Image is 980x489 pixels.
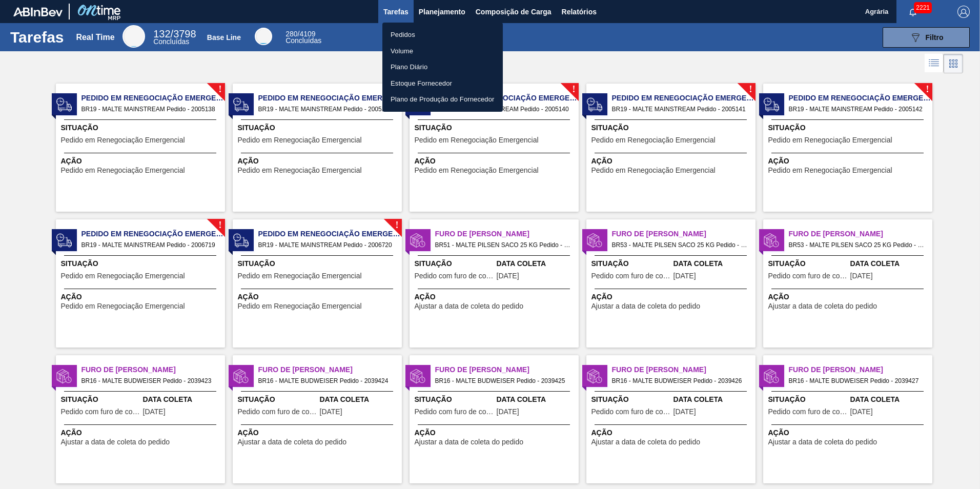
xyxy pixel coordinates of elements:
a: Estoque Fornecedor [382,75,503,92]
a: Volume [382,43,503,59]
a: Plano Diário [382,59,503,75]
a: Pedidos [382,27,503,43]
a: Plano de Produção do Fornecedor [382,91,503,108]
